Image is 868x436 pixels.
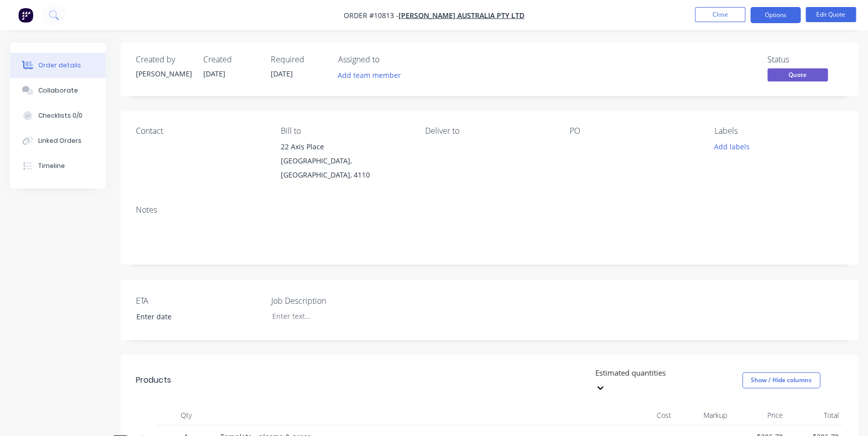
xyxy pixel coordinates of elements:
[18,8,33,23] img: Factory
[10,128,106,153] button: Linked Orders
[708,140,755,153] button: Add labels
[570,126,698,136] div: PO
[156,405,216,425] div: Qty
[280,140,409,182] div: 22 Axis Place[GEOGRAPHIC_DATA], [GEOGRAPHIC_DATA], 4110
[675,405,731,425] div: Markup
[129,309,255,324] input: Enter date
[271,55,326,64] div: Required
[271,295,397,307] label: Job Description
[271,69,293,78] span: [DATE]
[10,53,106,78] button: Order details
[806,7,856,22] button: Edit Quote
[203,69,225,78] span: [DATE]
[742,372,820,388] button: Show / Hide columns
[787,405,843,425] div: Total
[338,55,439,64] div: Assigned to
[38,161,65,170] div: Timeline
[715,126,843,136] div: Labels
[136,68,191,79] div: [PERSON_NAME]
[399,11,524,20] a: [PERSON_NAME] Australia Pty Ltd
[38,111,83,120] div: Checklists 0/0
[333,68,407,82] button: Add team member
[203,55,259,64] div: Created
[136,205,843,215] div: Notes
[10,103,106,128] button: Checklists 0/0
[38,136,82,145] div: Linked Orders
[38,61,81,70] div: Order details
[280,126,409,136] div: Bill to
[10,78,106,103] button: Collaborate
[344,11,399,20] span: Order #10813 -
[280,140,409,154] div: 22 Axis Place
[10,153,106,179] button: Timeline
[767,55,843,64] div: Status
[136,126,264,136] div: Contact
[767,68,828,81] span: Quote
[136,374,171,386] div: Products
[750,7,801,23] button: Options
[338,68,407,82] button: Add team member
[280,154,409,182] div: [GEOGRAPHIC_DATA], [GEOGRAPHIC_DATA], 4110
[136,55,191,64] div: Created by
[425,126,554,136] div: Deliver to
[731,405,787,425] div: Price
[136,295,262,307] label: ETA
[38,86,78,95] div: Collaborate
[695,7,745,22] button: Close
[619,405,675,425] div: Cost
